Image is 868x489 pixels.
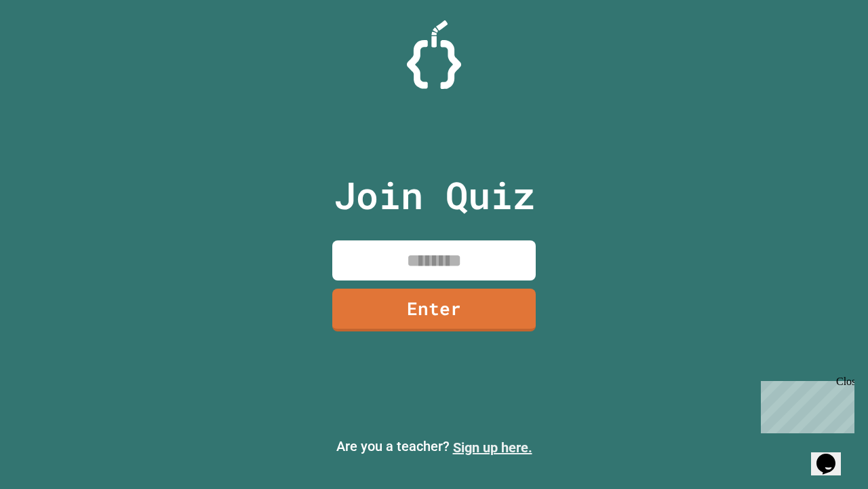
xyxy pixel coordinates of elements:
p: Are you a teacher? [11,436,857,458]
a: Enter [332,289,536,331]
p: Join Quiz [334,167,535,223]
iframe: chat widget [755,376,854,433]
div: Chat with us now!Close [5,5,94,86]
a: Sign up here. [453,439,532,456]
img: Logo.svg [407,20,461,89]
iframe: chat widget [811,435,854,475]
